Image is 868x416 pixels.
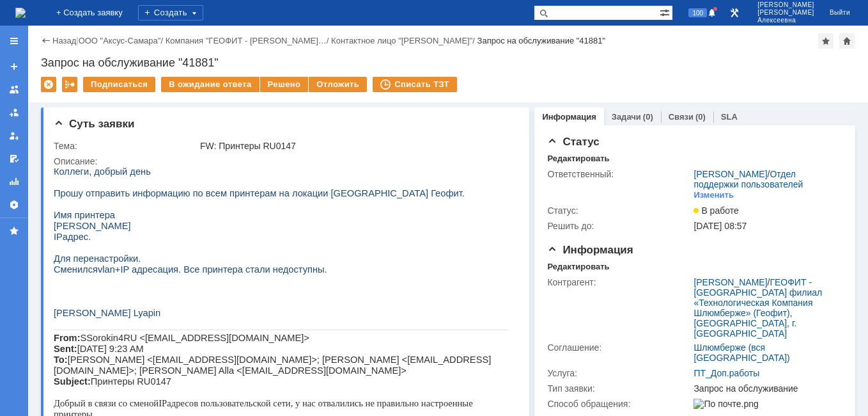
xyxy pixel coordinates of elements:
[166,36,327,45] a: Компания "ГЕОФИТ - [PERSON_NAME]…
[331,36,477,45] div: /
[4,79,24,100] a: Заявки на командах
[694,277,837,339] div: /
[727,5,742,20] a: Перейти в интерфейс администратора
[41,56,855,69] div: Запрос на обслуживание "41881"
[694,277,767,287] a: [PERSON_NAME]
[15,8,26,18] a: Перейти на домашнюю страницу
[694,169,767,179] a: [PERSON_NAME]
[79,36,166,45] div: /
[41,77,56,92] div: Удалить
[79,36,161,45] a: ООО "Аксус-Самара"
[54,118,134,130] span: Суть заявки
[80,141,107,152] span: Lyapin
[818,33,833,49] div: Добавить в избранное
[547,169,691,179] div: Ответственный:
[4,195,24,215] a: Настройки
[44,98,61,108] span: vlan
[66,98,75,108] span: IP
[111,308,129,318] span: SHT
[694,277,822,339] a: ГЕОФИТ - [GEOGRAPHIC_DATA] филиал «Технологическая Компания Шлюмберже» (Геофит), [GEOGRAPHIC_DATA...
[4,172,24,192] a: Отчеты
[694,221,747,231] span: [DATE] 08:57
[76,35,78,45] div: |
[757,1,814,9] span: [PERSON_NAME]
[694,383,837,394] div: Запрос на обслуживание
[612,112,641,122] a: Задачи
[138,5,203,20] div: Создать
[694,169,803,189] a: Отдел поддержки пользователей
[547,136,599,148] span: Статус
[542,112,596,122] a: Информация
[547,221,691,231] div: Решить до:
[547,277,691,287] div: Контрагент:
[62,77,77,92] div: Работа с массовостью
[105,232,113,242] span: IP
[547,368,691,378] div: Услуга:
[4,56,24,77] a: Создать заявку
[669,112,694,122] a: Связи
[694,190,734,200] div: Изменить
[694,169,837,189] div: /
[166,36,331,45] div: /
[757,9,814,17] span: [PERSON_NAME]
[757,17,814,24] span: Алексеевна
[547,244,633,256] span: Информация
[4,125,24,146] a: Мои заявки
[643,112,653,122] div: (0)
[547,342,691,353] div: Соглашение:
[694,399,758,409] img: По почте.png
[477,36,606,45] div: Запрос на обслуживание "41881"
[52,36,76,45] a: Назад
[688,8,707,17] span: 100
[200,141,512,151] div: FW: Принтеры RU0147
[182,253,208,264] span: VLAN
[660,6,672,18] span: Расширенный поиск
[15,8,26,18] img: logo
[547,205,691,216] div: Статус:
[31,275,52,285] span: MAC
[78,98,274,108] span: адресация. Все принтера стали недоступны.
[9,65,37,76] span: адрес.
[61,98,67,108] span: +
[694,205,738,216] span: В работе
[695,112,706,122] div: (0)
[694,342,789,363] a: Шлюмберже (вся [GEOGRAPHIC_DATA])
[547,262,609,272] div: Редактировать
[694,368,759,378] a: ПТ_Доп.работы
[547,399,691,409] div: Способ обращения:
[54,141,198,151] div: Тема:
[4,102,24,123] a: Заявки в моей ответственности
[547,154,609,164] div: Редактировать
[4,148,24,169] a: Мои согласования
[331,36,472,45] a: Контактное лицо "[PERSON_NAME]"
[54,156,515,166] div: Описание:
[839,33,855,49] div: Сделать домашней страницей
[547,383,691,394] div: Тип заявки:
[28,399,157,410] a: +7 846 379 65 50 ext. 6018601
[721,112,738,122] a: SLA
